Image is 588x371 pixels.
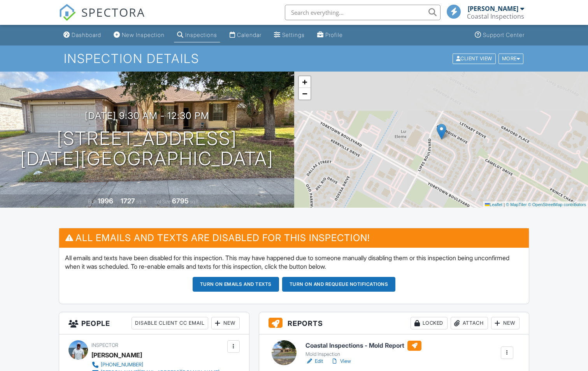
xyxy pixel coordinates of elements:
[154,199,171,205] span: Lot Size
[226,28,265,42] a: Calendar
[506,202,527,207] a: © MapTiler
[193,277,279,292] button: Turn on emails and texts
[302,89,307,98] span: −
[190,199,200,205] span: sq.ft.
[91,361,219,369] a: [PHONE_NUMBER]
[59,4,76,21] img: The Best Home Inspection Software - Spectora
[259,312,529,334] h3: Reports
[472,28,528,42] a: Support Center
[468,5,518,12] div: [PERSON_NAME]
[101,362,143,368] div: [PHONE_NUMBER]
[411,317,448,329] div: Locked
[453,53,496,64] div: Client View
[64,52,524,65] h1: Inspection Details
[85,110,209,121] h3: [DATE] 9:30 am - 12:30 pm
[174,28,220,42] a: Inspections
[299,76,311,88] a: Zoom in
[81,4,145,20] span: SPECTORA
[111,28,168,42] a: New Inspection
[528,202,586,207] a: © OpenStreetMap contributors
[91,349,142,361] div: [PERSON_NAME]
[305,341,421,351] h6: Coastal Inspections - Mold Report
[483,31,525,38] div: Support Center
[237,31,262,38] div: Calendar
[88,199,97,205] span: Built
[452,55,498,61] a: Client View
[271,28,308,42] a: Settings
[491,317,520,329] div: New
[299,88,311,100] a: Zoom out
[285,5,441,20] input: Search everything...
[98,197,113,205] div: 1996
[185,31,217,38] div: Inspections
[136,199,147,205] span: sq. ft.
[485,202,502,207] a: Leaflet
[72,31,101,38] div: Dashboard
[20,128,274,170] h1: [STREET_ADDRESS] [DATE][GEOGRAPHIC_DATA]
[305,357,323,365] a: Edit
[302,77,307,87] span: +
[60,28,104,42] a: Dashboard
[498,53,524,64] div: More
[451,317,488,329] div: Attach
[305,341,421,358] a: Coastal Inspections - Mold Report Mold Inspection
[282,277,396,292] button: Turn on and Requeue Notifications
[59,312,249,334] h3: People
[122,31,165,38] div: New Inspection
[437,124,446,140] img: Marker
[65,254,523,271] p: All emails and texts have been disabled for this inspection. This may have happened due to someon...
[132,317,208,329] div: Disable Client CC Email
[121,197,135,205] div: 1727
[282,31,305,38] div: Settings
[331,357,351,365] a: View
[504,202,505,207] span: |
[59,10,145,27] a: SPECTORA
[325,31,343,38] div: Profile
[59,228,529,247] h3: All emails and texts are disabled for this inspection!
[91,342,118,348] span: Inspector
[172,197,189,205] div: 6795
[314,28,346,42] a: Profile
[305,351,421,357] div: Mold Inspection
[211,317,240,329] div: New
[467,12,524,20] div: Coastal Inspections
